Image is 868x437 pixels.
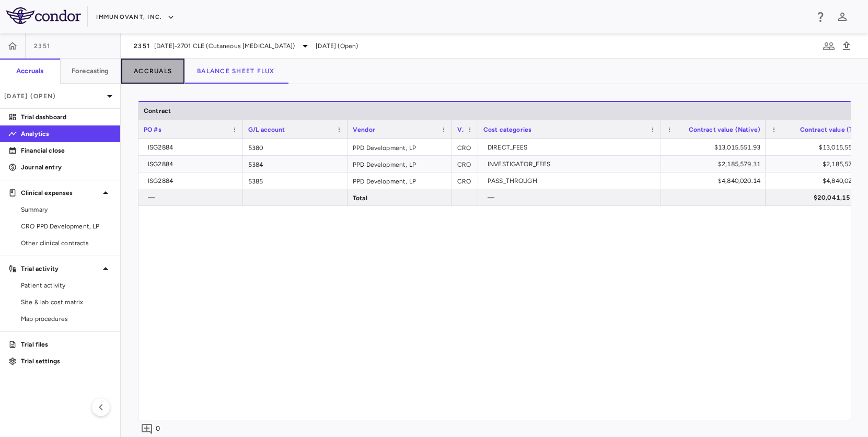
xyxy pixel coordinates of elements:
div: $2,185,579.31 [775,156,865,172]
div: ISG2884 [148,139,238,156]
div: DIRECT_FEES [488,139,656,156]
div: — [148,189,238,206]
p: Trial dashboard [21,112,112,122]
div: $13,015,551.93 [670,139,760,156]
div: PPD Development, LP [348,156,452,172]
svg: Add comment [141,423,153,435]
p: Journal entry [21,163,112,172]
span: Site & lab cost matrix [21,297,112,307]
span: [DATE]-2701 CLE (Cutaneous [MEDICAL_DATA]) [154,41,295,51]
span: PO #s [144,126,161,133]
div: ISG2884 [148,172,238,189]
div: $20,041,151.43 [775,189,865,206]
span: G/L account [248,126,285,133]
div: PASS_THROUGH [488,172,656,189]
span: Summary [21,205,112,214]
p: Financial close [21,146,112,155]
span: Cost categories [483,126,531,133]
div: CRO [452,172,478,189]
button: Accruals [121,59,184,84]
div: $4,840,020.16 [775,172,865,189]
button: Immunovant, Inc. [96,9,175,26]
span: Contract [144,107,171,114]
div: Total [348,189,452,205]
p: Trial files [21,340,112,349]
p: Trial settings [21,356,112,366]
span: 2351 [34,42,50,50]
img: logo-full-BYUhSk78.svg [6,7,81,24]
span: Vendor [353,126,375,133]
div: — [488,189,656,206]
button: Balance Sheet Flux [184,59,287,84]
div: PPD Development, LP [348,139,452,155]
span: Map procedures [21,314,112,324]
span: Other clinical contracts [21,238,112,248]
div: INVESTIGATOR_FEES [488,156,656,172]
p: [DATE] (Open) [4,91,103,101]
span: Vendor type [457,126,464,133]
p: Clinical expenses [21,188,99,198]
span: CRO PPD Development, LP [21,222,112,231]
div: 5384 [243,156,348,172]
div: $13,015,551.96 [775,139,865,156]
span: Contract value (Trial) [800,126,865,133]
div: $2,185,579.31 [670,156,760,172]
div: CRO [452,156,478,172]
div: 5385 [243,172,348,189]
div: $4,840,020.14 [670,172,760,189]
span: [DATE] (Open) [316,41,358,51]
p: Analytics [21,129,112,139]
span: Patient activity [21,281,112,290]
p: Trial activity [21,264,99,273]
div: ISG2884 [148,156,238,172]
div: PPD Development, LP [348,172,452,189]
span: Contract value (Native) [689,126,760,133]
span: 2351 [134,42,150,50]
h6: Forecasting [72,66,109,76]
span: 0 [156,424,160,432]
div: CRO [452,139,478,155]
div: 5380 [243,139,348,155]
h6: Accruals [16,66,43,76]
